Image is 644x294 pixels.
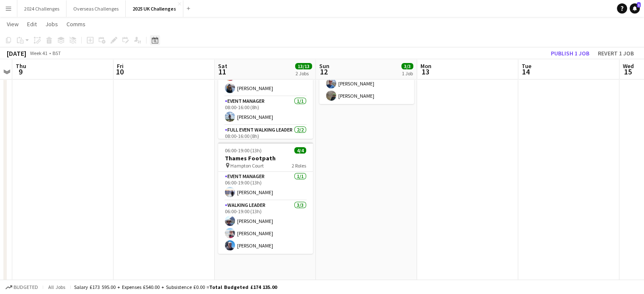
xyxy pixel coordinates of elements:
[7,20,19,28] span: View
[294,147,306,154] span: 4/4
[319,62,329,70] span: Sun
[42,19,61,30] a: Jobs
[14,284,38,290] span: Budgeted
[3,19,22,30] a: View
[520,67,531,77] span: 14
[547,48,593,59] button: Publish 1 job
[126,0,183,17] button: 2025 UK Challenges
[17,0,66,17] button: 2024 Challenges
[66,20,86,28] span: Comms
[218,125,313,166] app-card-role: Full Event Walking Leader2/208:00-16:00 (8h)
[522,62,531,70] span: Tue
[420,62,431,70] span: Mon
[47,284,67,290] span: All jobs
[292,162,306,169] span: 2 Roles
[218,154,313,162] h3: Thames Footpath
[401,63,413,69] span: 3/3
[218,62,227,70] span: Sat
[637,2,641,8] span: 1
[7,49,26,58] div: [DATE]
[623,62,634,70] span: Wed
[230,162,264,169] span: Hampton Court
[4,283,39,292] button: Budgeted
[218,201,313,254] app-card-role: Walking Leader3/306:00-19:00 (13h)[PERSON_NAME][PERSON_NAME][PERSON_NAME]
[318,67,329,77] span: 12
[14,67,26,77] span: 9
[594,48,637,59] button: Revert 1 job
[622,67,634,77] span: 15
[218,96,313,125] app-card-role: Event Manager1/108:00-16:00 (8h)[PERSON_NAME]
[402,70,413,77] div: 1 Job
[28,50,49,56] span: Week 41
[217,67,227,77] span: 11
[117,62,124,70] span: Fri
[218,142,313,254] app-job-card: 06:00-19:00 (13h)4/4Thames Footpath Hampton Court2 RolesEvent Manager1/106:00-19:00 (13h)[PERSON_...
[66,0,126,17] button: Overseas Challenges
[419,67,431,77] span: 13
[295,63,312,69] span: 13/13
[63,19,89,30] a: Comms
[53,50,61,56] div: BST
[116,67,124,77] span: 10
[218,172,313,201] app-card-role: Event Manager1/106:00-19:00 (13h)[PERSON_NAME]
[296,70,312,77] div: 2 Jobs
[630,3,640,14] a: 1
[16,62,26,70] span: Thu
[74,284,277,290] div: Salary £173 595.00 + Expenses £540.00 + Subsistence £0.00 =
[225,147,262,154] span: 06:00-19:00 (13h)
[27,20,37,28] span: Edit
[209,284,277,290] span: Total Budgeted £174 135.00
[45,20,58,28] span: Jobs
[24,19,40,30] a: Edit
